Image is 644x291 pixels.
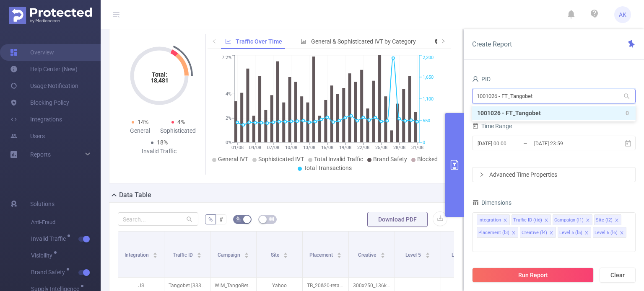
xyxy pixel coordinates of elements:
[380,251,385,256] div: Sort
[594,214,621,225] li: Site (l2)
[197,251,202,256] div: Sort
[423,118,430,124] tspan: 550
[600,268,636,283] button: Clear
[140,147,178,156] div: Invalid Traffic
[244,251,249,254] i: icon: caret-up
[150,77,168,84] tspan: 18,481
[478,215,501,226] div: Integration
[473,167,635,182] div: icon: rightAdvanced Time Properties
[157,139,168,146] span: 18%
[177,118,185,125] span: 4%
[125,252,150,258] span: Integration
[236,216,241,221] i: icon: bg-colors
[321,145,333,150] tspan: 16/08
[472,199,512,206] span: Dimensions
[553,214,592,225] li: Campaign (l1)
[269,216,274,221] i: icon: table
[405,252,422,258] span: Level 5
[472,268,594,283] button: Run Report
[513,215,542,226] div: Traffic ID (tid)
[271,252,280,258] span: Site
[472,123,512,129] span: Time Range
[441,39,446,44] i: icon: right
[218,156,248,162] span: General IVT
[226,92,231,97] tspan: 4%
[620,231,624,236] i: icon: close
[226,116,231,121] tspan: 2%
[411,145,423,150] tspan: 31/08
[258,156,304,162] span: Sophisticated IVT
[380,251,385,254] i: icon: caret-up
[425,251,430,254] i: icon: caret-up
[472,76,479,82] i: icon: user
[31,236,69,242] span: Invalid Traffic
[479,172,484,177] i: icon: right
[218,252,241,258] span: Campaign
[373,156,407,162] span: Brand Safety
[615,218,619,223] i: icon: close
[472,40,512,48] span: Create Report
[283,251,288,256] div: Sort
[10,111,62,128] a: Integrations
[309,252,334,258] span: Placement
[339,145,351,150] tspan: 19/08
[304,165,352,171] span: Total Transactions
[244,251,249,256] div: Sort
[314,156,363,162] span: Total Invalid Traffic
[619,6,626,23] span: AK
[30,151,51,158] span: Reports
[138,118,148,125] span: 14%
[337,255,342,257] i: icon: caret-down
[367,212,428,227] button: Download PDF
[222,55,231,61] tspan: 7.2%
[593,227,626,238] li: Level 6 (l6)
[423,75,434,80] tspan: 1,650
[358,252,377,258] span: Creative
[10,44,54,61] a: Overview
[311,38,416,45] span: General & Sophisticated IVT by Category
[153,255,158,257] i: icon: caret-down
[503,218,507,223] i: icon: close
[31,214,101,231] span: Anti-Fraud
[477,227,518,238] li: Placement (l3)
[375,145,387,150] tspan: 25/08
[301,39,306,44] i: icon: bar-chart
[153,251,158,256] div: Sort
[236,38,282,45] span: Traffic Over Time
[119,190,151,200] h2: Data Table
[452,252,468,258] span: Level 6
[31,269,68,275] span: Brand Safety
[208,216,213,223] span: %
[197,255,202,257] i: icon: caret-down
[303,145,315,150] tspan: 13/08
[559,227,582,238] div: Level 5 (l5)
[423,55,434,61] tspan: 2,200
[153,251,158,254] i: icon: caret-up
[212,39,217,44] i: icon: left
[10,94,69,111] a: Blocking Policy
[596,215,613,226] div: Site (l2)
[423,96,434,102] tspan: 1,100
[285,145,297,150] tspan: 10/08
[244,255,249,257] i: icon: caret-down
[520,227,556,238] li: Creative (l4)
[472,106,636,120] li: 1001026 - FT_Tangobet
[283,251,288,254] i: icon: caret-up
[357,145,369,150] tspan: 22/08
[584,231,589,236] i: icon: close
[267,145,279,150] tspan: 07/08
[554,215,584,226] div: Campaign (l1)
[425,255,430,257] i: icon: caret-down
[197,251,202,254] i: icon: caret-up
[30,196,55,212] span: Solutions
[558,227,591,238] li: Level 5 (l5)
[173,252,194,258] span: Traffic ID
[249,145,261,150] tspan: 04/08
[477,214,510,225] li: Integration
[417,156,438,162] span: Blocked
[226,140,231,145] tspan: 0%
[337,251,342,254] i: icon: caret-up
[283,255,288,257] i: icon: caret-down
[393,145,405,150] tspan: 28/08
[10,128,45,144] a: Users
